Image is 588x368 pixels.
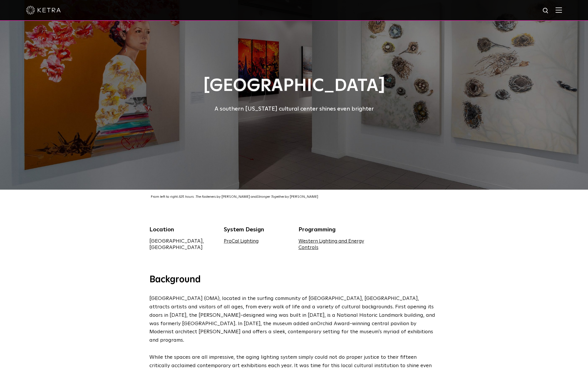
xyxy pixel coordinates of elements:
img: search icon [542,7,549,14]
a: ProCal Lighting [224,239,259,244]
em: 325 hours. The fasteners. [179,195,217,199]
span: [GEOGRAPHIC_DATA] (OMA), located in the surfing community of [GEOGRAPHIC_DATA], [GEOGRAPHIC_DATA]... [149,296,435,326]
div: A southern [US_STATE] cultural center shines even brighter [149,104,439,113]
p: From left to right: by [PERSON_NAME] and by [PERSON_NAME] [151,194,440,200]
h1: [GEOGRAPHIC_DATA] [149,76,439,96]
em: Stronger Together. [257,195,285,199]
div: [GEOGRAPHIC_DATA], [GEOGRAPHIC_DATA] [149,238,215,251]
div: Programming [298,225,364,234]
div: Location [149,225,215,234]
h3: Background [149,274,439,286]
div: System Design [224,225,290,234]
img: ketra-logo-2019-white [26,6,61,14]
p: Orchid Award-winning central pavilion by Modernist architect [PERSON_NAME] and offers a sleek, co... [149,294,436,345]
img: Hamburger%20Nav.svg [556,7,562,13]
a: Western Lighting and Energy Controls [298,239,364,250]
